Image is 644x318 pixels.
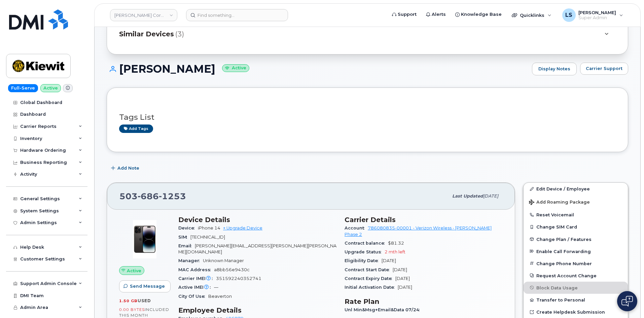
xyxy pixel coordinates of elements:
span: Account [345,225,368,231]
button: Request Account Change [524,270,628,282]
button: Change Plan / Features [524,233,628,245]
img: Open chat [621,296,633,307]
span: Upgrade Status [345,249,385,254]
span: [PERSON_NAME] [578,10,616,15]
span: Unknown Manager [203,258,244,263]
button: Enable Call Forwarding [524,245,628,257]
span: Enable Call Forwarding [536,249,591,254]
span: Add Roaming Package [529,200,590,206]
span: 351592240352741 [216,276,261,281]
a: Edit Device / Employee [524,183,628,195]
button: Send Message [119,280,171,292]
span: [TECHNICAL_ID] [190,235,225,240]
span: Support [398,11,417,18]
span: Super Admin [578,15,616,21]
span: Add Note [117,165,139,171]
span: Carrier Support [586,65,622,72]
span: Change Plan / Features [536,237,592,242]
span: Alerts [432,11,446,18]
div: Luke Schroeder [558,8,628,22]
a: Support [387,8,421,21]
h3: Carrier Details [345,216,503,224]
button: Carrier Support [580,63,628,75]
h3: Rate Plan [345,297,503,306]
small: Active [222,64,249,72]
img: image20231002-3703462-njx0qo.jpeg [124,219,165,259]
span: Initial Activation Date [345,285,398,290]
span: 1.50 GB [119,298,138,303]
button: Transfer to Personal [524,294,628,306]
span: — [214,285,218,290]
span: (3) [175,29,184,39]
span: Similar Devices [119,29,174,39]
h3: Employee Details [178,306,336,314]
span: Manager [178,258,203,263]
button: Change Phone Number [524,257,628,270]
button: Reset Voicemail [524,209,628,221]
h3: Device Details [178,216,336,224]
button: Block Data Usage [524,282,628,294]
span: [DATE] [382,258,396,263]
span: [DATE] [398,285,412,290]
h1: [PERSON_NAME] [107,63,529,75]
a: Knowledge Base [451,8,506,21]
span: 503 [119,191,186,201]
a: Create Helpdesk Submission [524,306,628,318]
span: LS [565,11,572,19]
div: Quicklinks [507,8,556,22]
span: iPhone 14 [198,225,220,231]
span: MAC Address [178,267,214,272]
button: Change SIM Card [524,221,628,233]
span: 686 [138,191,159,201]
span: Eligibility Date [345,258,382,263]
span: a8bb56e9430c [214,267,250,272]
span: Unl Min&Msg+Email&Data 07/24 [345,307,423,312]
span: Beaverton [208,294,232,299]
a: + Upgrade Device [223,225,262,231]
a: Alerts [421,8,451,21]
a: Display Notes [532,63,577,75]
span: Send Message [130,283,165,289]
span: Contract balance [345,241,388,246]
span: 0.00 Bytes [119,307,145,312]
a: Kiewit Corporation [110,9,177,21]
span: Knowledge Base [461,11,502,18]
span: SIM [178,235,190,240]
span: Contract Start Date [345,267,393,272]
span: [DATE] [395,276,410,281]
span: Active IMEI [178,285,214,290]
a: 786080835-00001 - Verizon Wireless - [PERSON_NAME] Phase 2 [345,225,492,237]
span: Email [178,243,195,248]
button: Add Note [107,162,145,174]
span: 1253 [159,191,186,201]
span: [PERSON_NAME][EMAIL_ADDRESS][PERSON_NAME][PERSON_NAME][DOMAIN_NAME] [178,243,336,254]
span: Quicklinks [520,12,544,18]
h3: Tags List [119,113,616,121]
span: Contract Expiry Date [345,276,395,281]
span: used [138,298,151,303]
span: [DATE] [483,193,498,199]
span: City Of Use [178,294,208,299]
input: Find something... [186,9,288,21]
span: Device [178,225,198,231]
a: Add tags [119,125,153,133]
span: 2 mth left [385,249,405,254]
span: Active [127,268,141,274]
span: $81.32 [388,241,404,246]
span: Last updated [452,193,483,199]
button: Add Roaming Package [524,195,628,209]
span: Carrier IMEI [178,276,216,281]
span: [DATE] [393,267,407,272]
